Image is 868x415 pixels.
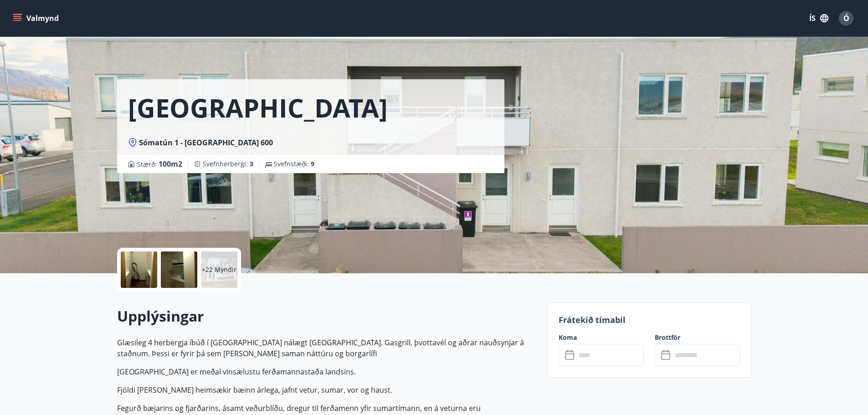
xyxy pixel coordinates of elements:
span: Sómatún 1 - [GEOGRAPHIC_DATA] 600 [139,138,273,148]
h1: [GEOGRAPHIC_DATA] [128,90,388,125]
button: ÍS [804,10,833,26]
p: Glæsileg 4 herbergja íbúð í [GEOGRAPHIC_DATA] nálægt [GEOGRAPHIC_DATA]. Gasgrill, þvottavél og að... [117,337,536,359]
h2: Upplýsingar [117,306,536,326]
button: menu [11,10,62,26]
label: Brottför [655,333,740,342]
p: +22 Myndir [202,265,236,274]
p: Fjöldi [PERSON_NAME] heimsækir bæinn árlega, jafnt vetur, sumar, vor og haust. [117,384,536,395]
span: Svefnherbergi : [203,159,253,169]
p: [GEOGRAPHIC_DATA] er meðal vinsælustu ferðamannastaða landsins. [117,366,536,377]
span: Stærð : [137,159,182,169]
span: 9 [311,159,314,168]
span: 3 [250,159,253,168]
span: 100 m2 [159,159,182,169]
span: Svefnstæði : [274,159,314,169]
span: Ó [843,13,849,23]
button: Ó [835,7,857,29]
p: Frátekið tímabil [559,314,740,326]
label: Koma [559,333,644,342]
